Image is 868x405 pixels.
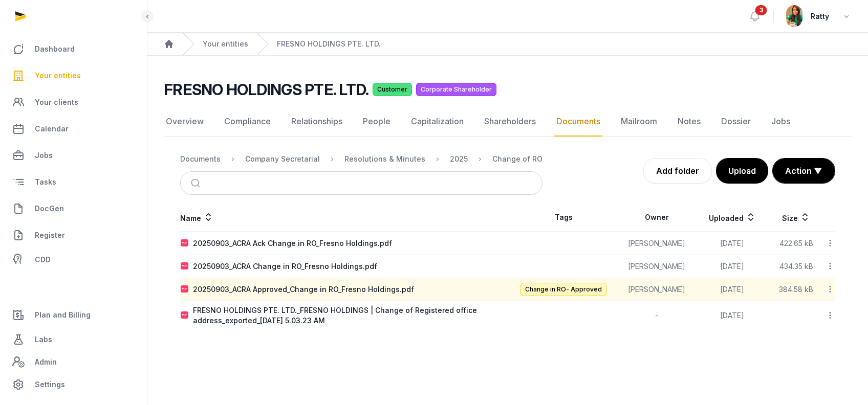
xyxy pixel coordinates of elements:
[619,255,694,278] td: [PERSON_NAME]
[35,202,64,215] span: DocGen
[520,283,606,296] span: Change in RO- Approved
[289,107,344,137] a: Relationships
[193,284,414,295] div: 20250903_ACRA Approved_Change in RO_Fresno Holdings.pdf
[373,83,412,96] span: Customer
[716,158,768,184] button: Upload
[203,39,248,49] a: Your entities
[8,352,139,372] a: Admin
[8,170,139,194] a: Tasks
[676,107,703,137] a: Notes
[35,149,53,162] span: Jobs
[164,80,368,99] h2: FRESNO HOLDINGS PTE. LTD.
[180,154,221,164] div: Documents
[619,278,694,301] td: [PERSON_NAME]
[8,143,139,168] a: Jobs
[770,203,822,232] th: Size
[719,107,753,137] a: Dossier
[35,123,69,135] span: Calendar
[222,107,273,137] a: Compliance
[344,154,425,164] div: Resolutions & Minutes
[8,223,139,247] a: Register
[193,261,377,272] div: 20250903_ACRA Change in RO_Fresno Holdings.pdf
[770,255,822,278] td: 434.35 kB
[35,70,81,82] span: Your entities
[164,107,852,137] nav: Tabs
[720,311,744,320] span: [DATE]
[409,107,466,137] a: Capitalization
[8,63,139,88] a: Your entities
[185,172,209,194] button: Submit
[8,90,139,115] a: Your clients
[361,107,393,137] a: People
[277,39,381,49] a: FRESNO HOLDINGS PTE. LTD.
[694,203,770,232] th: Uploaded
[720,239,744,247] span: [DATE]
[181,285,189,294] img: pdf.svg
[482,107,538,137] a: Shareholders
[770,232,822,255] td: 422.65 kB
[619,301,694,330] td: -
[8,303,139,327] a: Plan and Billing
[181,311,189,320] img: pdf.svg
[720,262,744,271] span: [DATE]
[8,117,139,141] a: Calendar
[193,305,507,326] div: FRESNO HOLDINGS PTE. LTD._FRESNO HOLDINGS | Change of Registered office address_exported_[DATE] 5...
[619,232,694,255] td: [PERSON_NAME]
[35,229,65,241] span: Register
[8,37,139,61] a: Dashboard
[35,254,51,266] span: CDD
[35,43,75,55] span: Dashboard
[619,107,659,137] a: Mailroom
[8,250,139,270] a: CDD
[245,154,320,164] div: Company Secretarial
[193,238,392,249] div: 20250903_ACRA Ack Change in RO_Fresno Holdings.pdf
[769,107,792,137] a: Jobs
[416,83,496,96] span: Corporate Shareholder
[35,378,65,391] span: Settings
[450,154,468,164] div: 2025
[35,333,52,346] span: Labs
[35,356,57,368] span: Admin
[8,196,139,221] a: DocGen
[8,372,139,397] a: Settings
[492,154,542,164] div: Change of RO
[181,262,189,271] img: pdf.svg
[720,285,744,294] span: [DATE]
[181,239,189,247] img: pdf.svg
[619,203,694,232] th: Owner
[554,107,602,137] a: Documents
[180,147,542,171] nav: Breadcrumb
[180,203,508,232] th: Name
[643,158,712,184] a: Add folder
[786,5,802,27] img: avatar
[164,107,206,137] a: Overview
[770,278,822,301] td: 384.58 kB
[8,327,139,352] a: Labs
[147,33,868,56] nav: Breadcrumb
[811,10,829,22] span: Ratty
[773,159,835,183] button: Action ▼
[35,309,91,321] span: Plan and Billing
[35,176,56,188] span: Tasks
[755,5,767,15] span: 3
[35,96,78,108] span: Your clients
[508,203,619,232] th: Tags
